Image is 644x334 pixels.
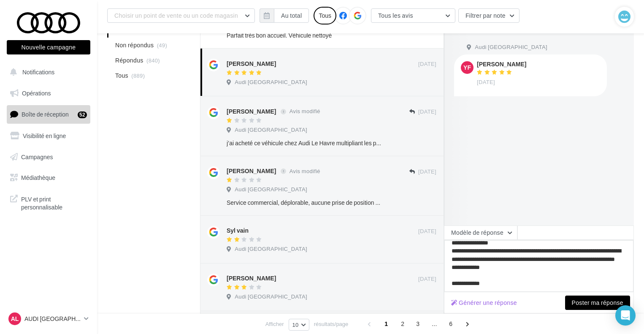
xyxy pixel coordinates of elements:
[418,108,436,116] span: [DATE]
[5,84,92,102] a: Opérations
[463,63,471,72] span: YF
[114,12,238,19] span: Choisir un point de vente ou un code magasin
[235,186,307,193] span: Audi [GEOGRAPHIC_DATA]
[235,79,307,86] span: Audi [GEOGRAPHIC_DATA]
[21,153,53,160] span: Campagnes
[458,8,520,23] button: Filtrer par note
[260,8,309,23] button: Au total
[131,72,145,79] span: (889)
[146,57,160,64] span: (840)
[21,174,55,181] span: Médiathèque
[290,168,320,174] span: Avis modifié
[5,63,89,81] button: Notifications
[22,111,69,118] span: Boîte de réception
[5,190,92,215] a: PLV et print personnalisable
[227,198,382,207] div: Service commercial, déplorable, aucune prise de position favorable vers le client . Véhicule vend...
[7,311,90,327] a: AL AUDI [GEOGRAPHIC_DATA]
[428,317,441,331] span: ...
[227,139,382,147] div: j’ai acheté ce véhicule chez Audi Le Havre multipliant les pannes et les allers-retours dans des ...
[11,315,19,323] span: AL
[7,40,90,54] button: Nouvelle campagne
[418,228,436,235] span: [DATE]
[115,56,143,65] span: Répondus
[378,12,413,19] span: Tous les avis
[227,167,276,175] div: [PERSON_NAME]
[477,61,526,67] div: [PERSON_NAME]
[444,225,517,240] button: Modèle de réponse
[22,90,51,97] span: Opérations
[289,319,309,331] button: 10
[615,305,636,326] div: Open Intercom Messenger
[227,226,249,235] div: Syl vain
[107,8,255,23] button: Choisir un point de vente ou un code magasin
[379,317,393,331] span: 1
[396,317,409,331] span: 2
[290,108,320,115] span: Avis modifié
[265,320,284,328] span: Afficher
[411,317,425,331] span: 3
[477,79,495,86] span: [DATE]
[418,275,436,283] span: [DATE]
[314,320,349,328] span: résultats/page
[157,42,167,49] span: (49)
[5,127,92,145] a: Visibilité en ligne
[24,315,81,323] p: AUDI [GEOGRAPHIC_DATA]
[292,321,299,328] span: 10
[5,105,92,123] a: Boîte de réception52
[227,60,276,68] div: [PERSON_NAME]
[115,71,128,80] span: Tous
[475,43,547,51] span: Audi [GEOGRAPHIC_DATA]
[5,148,92,166] a: Campagnes
[227,107,276,116] div: [PERSON_NAME]
[235,293,307,301] span: Audi [GEOGRAPHIC_DATA]
[418,60,436,68] span: [DATE]
[22,68,54,76] span: Notifications
[314,7,336,24] div: Tous
[5,169,92,187] a: Médiathèque
[21,193,87,212] span: PLV et print personnalisable
[235,245,307,253] span: Audi [GEOGRAPHIC_DATA]
[448,298,520,308] button: Générer une réponse
[115,41,154,49] span: Non répondus
[565,296,630,310] button: Poster ma réponse
[371,8,455,23] button: Tous les avis
[235,126,307,134] span: Audi [GEOGRAPHIC_DATA]
[23,132,66,139] span: Visibilité en ligne
[78,111,87,118] div: 52
[227,274,276,282] div: [PERSON_NAME]
[274,8,309,23] button: Au total
[418,168,436,176] span: [DATE]
[227,31,382,40] div: Parfait très bon accueil. Véhicule nettoyé
[444,317,457,331] span: 6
